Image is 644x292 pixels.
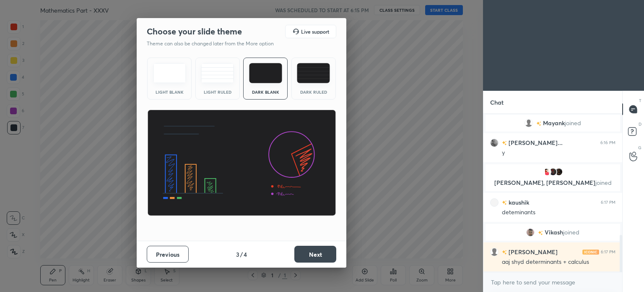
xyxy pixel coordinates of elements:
[240,250,243,259] h4: /
[543,168,551,176] img: 0106ac4127a8463898df3e468dbf2ec8.jpg
[483,91,510,113] p: Chat
[490,248,499,256] img: default.png
[483,114,622,272] div: grid
[638,145,641,151] p: G
[507,138,563,147] h6: [PERSON_NAME]...
[526,228,535,237] img: 4d0f2f7a7d984978babc83a9cc7c1e98.66612518_3
[244,250,247,259] h4: 4
[502,250,507,255] img: no-rating-badge.077c3623.svg
[555,168,563,176] img: c79a1311b79a473c8ccf66cf764350a6.jpg
[545,229,563,236] span: Vikash
[600,140,615,145] div: 6:16 PM
[294,246,336,263] button: Next
[297,63,330,83] img: darkRuledTheme.de295e13.svg
[502,200,507,205] img: no-rating-badge.077c3623.svg
[601,200,615,205] div: 6:17 PM
[525,119,533,127] img: default.png
[507,247,558,256] h6: [PERSON_NAME]
[491,179,615,186] p: [PERSON_NAME], [PERSON_NAME]
[490,198,499,207] img: 4b4f64940df140819ea589feeb28c84f.jpg
[549,168,557,176] img: 278ac215d62d46e5a929797b8807633e.png
[153,90,186,94] div: Light Blank
[639,97,641,104] p: T
[201,63,234,83] img: lightRuledTheme.5fabf969.svg
[563,229,579,236] span: joined
[536,121,541,126] img: no-rating-badge.077c3623.svg
[502,258,615,266] div: aaj shyd determinants + calculus
[301,29,329,34] h5: Live support
[538,231,543,235] img: no-rating-badge.077c3623.svg
[502,149,615,157] div: y
[582,250,599,255] img: iconic-light.a09c19a4.png
[201,90,234,94] div: Light Ruled
[595,179,612,187] span: joined
[507,198,529,207] h6: kaushik
[502,141,507,145] img: no-rating-badge.077c3623.svg
[236,250,239,259] h4: 3
[543,120,565,126] span: Mayank
[601,250,615,255] div: 6:17 PM
[502,208,615,217] div: deteminants
[147,40,283,47] p: Theme can also be changed later from the More option
[147,246,189,263] button: Previous
[490,139,499,147] img: b292e73a4a4e4d7a981c44259d57211f.jpg
[147,110,336,216] img: darkThemeBanner.d06ce4a2.svg
[297,90,330,94] div: Dark Ruled
[565,120,581,126] span: joined
[249,63,282,83] img: darkTheme.f0cc69e5.svg
[249,90,282,94] div: Dark Blank
[639,121,641,127] p: D
[147,26,242,37] h2: Choose your slide theme
[153,63,186,83] img: lightTheme.e5ed3b09.svg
